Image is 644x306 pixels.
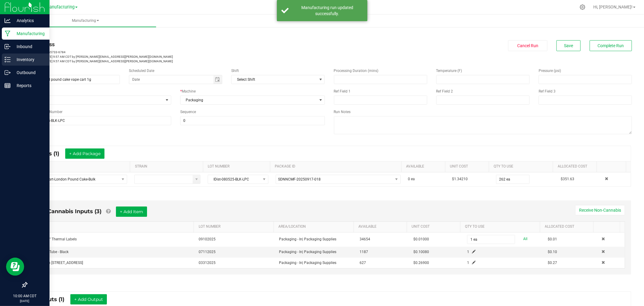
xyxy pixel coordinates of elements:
span: 1 [467,261,469,265]
button: + Add Item [116,207,147,217]
span: Packaging - In [279,261,337,265]
span: 07112025 [199,250,216,254]
span: Manufacturing [14,18,156,23]
span: Inputs (1) [34,150,65,157]
p: 10:00 AM CDT [3,293,47,299]
span: 0 [408,177,410,181]
a: PACKAGE IDSortable [275,164,399,169]
p: [DATE] 9:57 AM CDT by [PERSON_NAME][EMAIL_ADDRESS][PERSON_NAME][DOMAIN_NAME] [27,59,325,63]
a: AVAILABLESortable [406,164,443,169]
input: Date [129,75,213,84]
span: $0.10 [548,250,557,254]
span: $0.10080 [413,250,429,254]
a: Manufacturing [14,15,156,27]
p: MP-20250919145733-6784 [27,50,325,54]
span: Vape Cart-London Pound Cake-Bulk [32,175,119,184]
a: Allocated CostSortable [545,224,591,229]
a: QTY TO USESortable [465,224,538,229]
span: $0.27 [548,261,557,265]
a: AVAILABLESortable [358,224,405,229]
span: | Packaging Supplies [303,250,337,254]
span: 70mm Tube - Black [37,250,69,254]
span: $351.63 [561,177,574,181]
a: Allocated CostSortable [558,164,594,169]
span: 03312025 [199,261,216,265]
a: AREA/LOCATIONSortable [278,224,351,229]
p: [DATE] [3,299,47,303]
span: | Packaging Supplies [303,261,337,265]
a: ITEMSortable [32,164,128,169]
span: Pressure (psi) [539,69,561,73]
span: 1187 [360,250,368,254]
a: QTY TO USESortable [494,164,551,169]
span: $0.01 [548,237,557,241]
inline-svg: Inventory [5,57,11,63]
iframe: Resource center [6,258,24,276]
span: ea [411,177,415,181]
p: Inbound [11,43,47,50]
span: Ref Field 2 [436,89,453,93]
span: Outputs (1) [34,296,70,303]
a: Sortable [602,164,624,169]
span: 627 [360,261,366,265]
span: Complete Run [598,43,624,48]
a: Unit CostSortable [412,224,458,229]
span: Save [564,43,573,48]
a: STRAINSortable [135,164,201,169]
span: $0.01000 [413,237,429,241]
p: [DATE] 9:57 AM CDT by [PERSON_NAME][EMAIL_ADDRESS][PERSON_NAME][DOMAIN_NAME] [27,54,325,59]
span: Packaging - In [279,237,337,241]
p: Inventory [11,56,47,63]
span: 34654 [360,237,370,241]
span: Processing Duration (mins) [334,69,379,73]
inline-svg: Analytics [5,18,11,24]
span: Packaging [27,96,163,104]
div: Manage settings [579,4,586,10]
span: Non-Cannabis Inputs (3) [34,208,101,215]
span: Ref Field 1 [334,89,351,93]
span: Packaging [181,96,317,104]
span: NO DATA FOUND [276,175,401,184]
span: Toggle calendar [213,75,222,84]
div: Manufacturing run updated successfully. [292,5,363,17]
span: Select Shift [232,75,317,84]
a: Unit CostSortable [450,164,486,169]
span: Cancel Run [517,43,538,48]
span: Machine [182,89,196,93]
span: Scheduled Date [129,69,154,73]
span: 09102025 [199,237,216,241]
div: In Progress [27,40,325,48]
a: Sortable [598,224,618,229]
span: | Packaging Supplies [303,237,337,241]
span: Hi, [PERSON_NAME]! [593,5,633,9]
inline-svg: Reports [5,83,11,89]
inline-svg: Manufacturing [5,31,11,37]
span: NO DATA FOUND [31,175,127,184]
p: Outbound [11,69,47,76]
span: Shift [231,69,239,73]
span: IDist-080525-BLK-LPC [208,175,260,184]
span: 1 [467,250,469,254]
a: LOT NUMBERSortable [199,224,271,229]
span: Temperature (F) [436,69,462,73]
button: Cancel Run [508,40,547,51]
inline-svg: Outbound [5,70,11,76]
p: Analytics [11,17,47,24]
span: Packaging - In [279,250,337,254]
span: Run Notes [334,110,351,114]
p: Reports [11,82,47,89]
button: + Add Package [65,148,104,159]
span: Manufacturing [46,5,75,10]
a: All [524,235,528,243]
span: $0.26900 [413,261,429,265]
button: Save [556,40,581,51]
a: LOT NUMBERSortable [208,164,268,169]
a: Add Non-Cannabis items that were also consumed in the run (e.g. gloves and packaging); Also add N... [106,208,111,215]
span: Custom [STREET_ADDRESS] [37,261,83,265]
span: 1.5" x 1" Thermal Labels [37,237,77,241]
button: + Add Output [70,294,107,304]
button: Complete Run [590,40,632,51]
span: $1.34210 [452,177,468,181]
span: SDNNCMF-20250917-018 [278,177,321,181]
a: ITEMSortable [38,224,191,229]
